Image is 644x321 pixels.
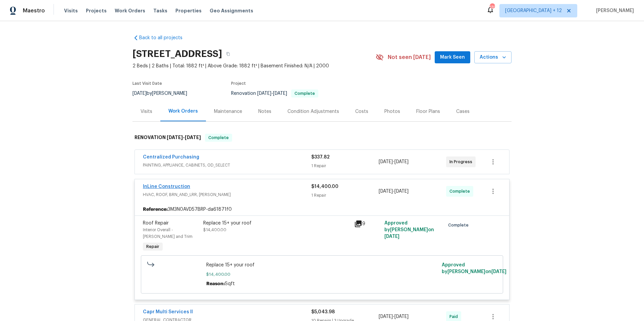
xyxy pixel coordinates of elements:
span: Visits [64,7,78,14]
span: [DATE] [491,269,506,274]
span: Work Orders [115,7,145,14]
span: Properties [175,7,202,14]
span: - [379,188,409,195]
span: Mark Seen [440,53,465,62]
button: Copy Address [222,48,234,60]
span: [DATE] [167,135,183,140]
span: Complete [206,134,231,141]
span: [DATE] [394,159,409,164]
span: Approved by [PERSON_NAME] on [442,263,506,274]
a: Centralized Purchasing [143,155,199,159]
div: 132 [490,4,494,11]
span: [DATE] [185,135,201,140]
div: by [PERSON_NAME] [132,89,195,98]
div: 1 Repair [311,163,379,169]
span: [DATE] [379,314,393,319]
span: [DATE] [132,91,147,96]
span: Complete [292,91,318,95]
span: Geo Assignments [210,7,253,14]
span: Renovation [231,91,318,96]
span: [DATE] [394,189,409,194]
span: Last Visit Date [132,81,162,85]
a: Capr Multi Services ll [143,310,193,314]
div: Photos [384,108,400,115]
div: 3M3N0AVD57BRP-da61871f0 [135,203,509,215]
span: [DATE] [379,189,393,194]
b: Reference: [143,206,168,213]
span: In Progress [449,158,475,165]
div: Floor Plans [416,108,440,115]
span: Maestro [23,7,45,14]
div: RENOVATION [DATE]-[DATE]Complete [132,127,512,148]
span: [DATE] [394,314,409,319]
span: Tasks [153,8,167,13]
button: Mark Seen [435,51,470,64]
span: Not seen [DATE] [388,54,431,61]
span: PAINTING, APPLIANCE, CABINETS, OD_SELECT [143,162,311,169]
span: [DATE] [384,234,399,239]
div: Replace 15+ your roof [203,220,350,227]
span: [DATE] [379,159,393,164]
button: Actions [474,51,512,64]
div: Notes [258,108,271,115]
span: Replace 15+ your roof [206,262,438,268]
div: Costs [355,108,368,115]
span: [GEOGRAPHIC_DATA] + 12 [505,7,562,14]
span: $5,043.98 [311,310,335,314]
span: - [167,135,201,140]
div: Maintenance [214,108,242,115]
div: Condition Adjustments [287,108,339,115]
span: Sqft [225,281,235,286]
span: HVAC, ROOF, BRN_AND_LRR, [PERSON_NAME] [143,191,311,198]
span: Complete [448,222,471,229]
div: Cases [456,108,470,115]
span: Actions [480,53,506,62]
div: Work Orders [168,108,198,115]
div: Visits [141,108,152,115]
span: - [379,313,409,320]
span: 2 Beds | 2 Baths | Total: 1882 ft² | Above Grade: 1882 ft² | Basement Finished: N/A | 2000 [132,63,376,69]
span: Paid [449,313,461,320]
span: Roof Repair [143,221,169,226]
h2: [STREET_ADDRESS] [132,51,222,57]
span: - [379,158,409,165]
a: InLine Construction [143,184,190,189]
span: Complete [449,188,473,195]
span: $14,400.00 [311,184,338,189]
div: 1 Repair [311,192,379,199]
span: $14,400.00 [203,228,226,232]
span: Interior Overall - [PERSON_NAME] and Trim [143,228,193,239]
span: Project [231,81,246,85]
span: $337.82 [311,155,330,159]
span: [PERSON_NAME] [593,7,634,14]
div: 9 [354,220,380,228]
span: $14,400.00 [206,271,438,278]
h6: RENOVATION [135,134,201,142]
span: Projects [86,7,107,14]
span: Repair [144,243,162,250]
span: Reason: [206,281,225,286]
span: [DATE] [257,91,271,96]
span: - [257,91,287,96]
span: [DATE] [273,91,287,96]
a: Back to all projects [132,35,197,41]
span: Approved by [PERSON_NAME] on [384,221,434,239]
